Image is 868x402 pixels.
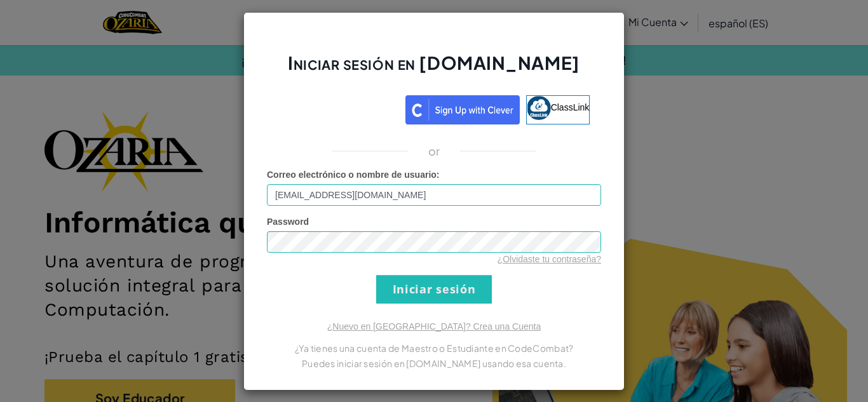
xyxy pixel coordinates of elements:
h2: Iniciar sesión en [DOMAIN_NAME] [267,51,601,88]
p: ¿Ya tienes una cuenta de Maestro o Estudiante en CodeCombat? [267,340,601,356]
a: ¿Nuevo en [GEOGRAPHIC_DATA]? Crea una Cuenta [327,321,541,332]
input: Iniciar sesión [376,275,492,304]
span: Password [267,217,309,227]
span: ClassLink [551,102,590,112]
p: or [428,144,440,159]
img: clever_sso_button@2x.png [405,95,520,124]
span: Correo electrónico o nombre de usuario [267,170,437,180]
p: Puedes iniciar sesión en [DOMAIN_NAME] usando esa cuenta. [267,356,601,371]
label: : [267,168,440,181]
iframe: Botón de Acceder con Google [272,94,405,122]
a: ¿Olvidaste tu contraseña? [498,254,601,264]
img: classlink-logo-small.png [527,96,551,120]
